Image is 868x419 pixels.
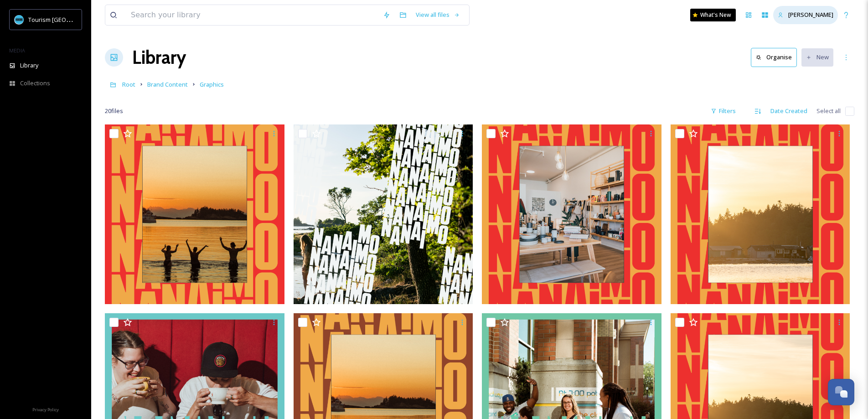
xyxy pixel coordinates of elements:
[32,407,59,413] span: Privacy Policy
[20,79,50,88] span: Collections
[828,379,854,405] button: Open Chat
[200,79,224,90] a: Graphics
[126,5,378,25] input: Search your library
[122,80,135,88] span: Root
[671,124,850,304] img: Tyler Cave social graphic 1 .png
[147,80,188,88] span: Brand Content
[411,6,465,24] a: View all files
[788,10,833,19] span: [PERSON_NAME]
[200,80,224,88] span: Graphics
[773,6,838,24] a: [PERSON_NAME]
[147,79,188,90] a: Brand Content
[105,124,284,304] img: social graphic 1.png
[32,403,59,414] a: Privacy Policy
[706,102,740,120] div: Filters
[20,61,38,70] span: Library
[294,124,473,304] img: social graphic 3 .png
[801,48,833,66] button: New
[751,48,797,67] button: Organise
[9,47,25,54] span: MEDIA
[15,15,24,24] img: tourism_nanaimo_logo.jpeg
[751,48,801,67] a: Organise
[105,107,123,115] span: 20 file s
[766,102,812,120] div: Date Created
[482,124,661,304] img: graphic 13.png
[122,79,135,90] a: Root
[132,44,186,71] a: Library
[690,9,736,21] a: What's New
[28,15,110,24] span: Tourism [GEOGRAPHIC_DATA]
[816,107,841,115] span: Select all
